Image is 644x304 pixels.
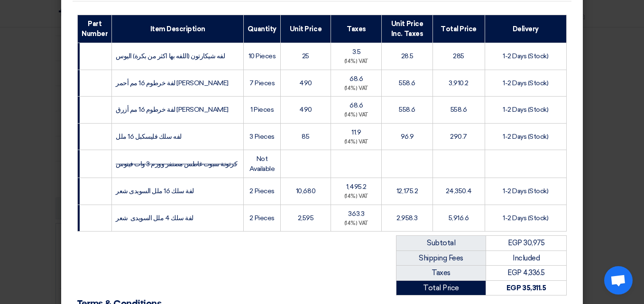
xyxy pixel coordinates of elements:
[335,193,377,201] div: (14%) VAT
[396,236,486,251] td: Subtotal
[486,236,567,251] td: EGP 30,975
[331,15,382,43] th: Taxes
[396,187,418,195] span: 12,175.2
[116,52,225,60] span: لفه شيكارتون (اللفه بها اكثر من بكرة) اليوس
[350,101,363,109] span: 68.6
[280,15,331,43] th: Unit Price
[503,106,548,114] span: 1-2 Days (Stock)
[116,133,181,141] span: لفه سلك فليسكبل 16 ملل
[348,210,364,218] span: 363.3
[302,52,309,60] span: 25
[78,15,112,43] th: Part Number
[503,214,548,222] span: 1-2 Days (Stock)
[449,214,469,222] span: 5,916.6
[116,187,194,195] span: لفة سلك 16 ملل السويدى شعر
[446,187,472,195] span: 24,350.4
[432,15,485,43] th: Total Price
[335,58,377,66] div: (14%) VAT
[513,254,540,262] span: Included
[249,214,274,222] span: 2 Pieces
[335,111,377,119] div: (14%) VAT
[116,160,237,168] strike: كرتونة سبوت غاطس مصنفر وورم 3 وات فينوس
[401,133,414,141] span: 96.9
[503,52,548,60] span: 1-2 Days (Stock)
[503,133,548,141] span: 1-2 Days (Stock)
[399,79,415,87] span: 558.6
[396,214,418,222] span: 2,958.3
[249,155,275,173] span: Not Available
[451,106,467,114] span: 558.6
[335,220,377,228] div: (14%) VAT
[485,15,567,43] th: Delivery
[503,79,548,87] span: 1-2 Days (Stock)
[250,106,274,114] span: 1 Pieces
[299,106,312,114] span: 490
[116,106,229,114] span: لفة خرطوم 16 مم أزرق [PERSON_NAME]
[335,85,377,93] div: (14%) VAT
[351,128,361,136] span: 11.9
[299,79,312,87] span: 490
[249,133,274,141] span: 3 Pieces
[396,250,486,266] td: Shipping Fees
[298,214,314,222] span: 2,595
[116,214,193,222] span: لفة سلك 4 ملل السويدى شعر
[352,48,361,56] span: 3.5
[335,138,377,146] div: (14%) VAT
[296,187,315,195] span: 10,680
[249,79,275,87] span: 7 Pieces
[506,284,546,292] strong: EGP 35,311.5
[453,52,464,60] span: 285
[399,106,415,114] span: 558.6
[396,266,486,281] td: Taxes
[346,183,367,191] span: 1,495.2
[116,79,229,87] span: لفة خرطوم 16 مم أحمر [PERSON_NAME]
[401,52,414,60] span: 28.5
[604,266,633,295] a: Open chat
[249,187,274,195] span: 2 Pieces
[503,187,548,195] span: 1-2 Days (Stock)
[302,133,309,141] span: 85
[449,79,469,87] span: 3,910.2
[396,280,486,295] td: Total Price
[112,15,244,43] th: Item Description
[244,15,280,43] th: Quantity
[350,75,363,83] span: 68.6
[450,133,467,141] span: 290.7
[248,52,276,60] span: 10 Pieces
[382,15,433,43] th: Unit Price Inc. Taxes
[507,268,545,277] span: EGP 4,336.5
